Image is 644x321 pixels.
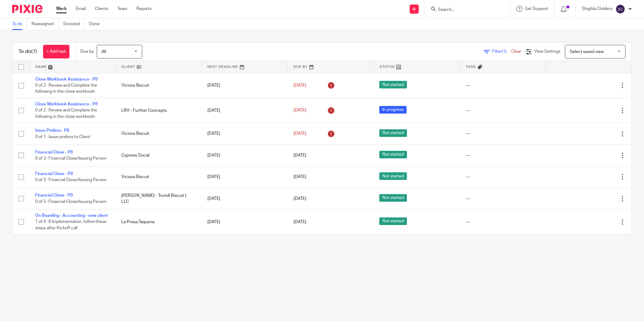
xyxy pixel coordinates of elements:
[63,18,85,30] a: Snoozed
[379,81,407,88] span: Not started
[115,166,201,188] td: Vicious Biscuit
[35,102,98,106] a: Close Workbook Assistance - P8
[201,166,287,188] td: [DATE]
[293,220,306,224] span: [DATE]
[95,6,108,12] a: Clients
[18,48,37,55] h1: To do
[117,6,127,12] a: Team
[35,108,97,119] span: 0 of 2 · Review and Complete the following in the close workbook:
[293,108,306,113] span: [DATE]
[35,178,106,182] span: 0 of 3 · Financial Close/Issuing Person
[293,153,306,157] span: [DATE]
[43,45,69,58] a: + Add task
[115,210,201,234] td: La Presa Taqueria
[201,210,287,234] td: [DATE]
[35,193,73,197] a: Financial Close - P8
[465,152,539,158] div: ---
[379,129,407,137] span: Not started
[35,213,108,218] a: On Boarding - Accounting - new client
[136,6,152,12] a: Reports
[115,98,201,123] td: LRH - Further Concepts
[379,106,407,114] span: In progress
[465,174,539,180] div: ---
[115,188,201,209] td: [PERSON_NAME] - Trumill Biscuit I, LLC
[379,151,407,158] span: Not started
[76,6,86,12] a: Email
[35,128,69,133] a: Issue Prelims - P8
[465,108,539,114] div: ---
[502,49,507,54] span: (1)
[102,50,106,54] span: All
[465,196,539,202] div: ---
[293,131,306,136] span: [DATE]
[35,83,97,94] span: 0 of 2 · Review and Complete the following in the close workbook:
[492,49,511,54] span: Filter
[56,6,67,12] a: Work
[12,18,27,30] a: To do
[35,77,98,81] a: Close Workbook Assistance - P8
[35,150,73,154] a: Financial Close - P8
[293,83,306,88] span: [DATE]
[570,50,604,54] span: Select saved view
[35,156,106,160] span: 0 of 3 · Financial Close/Issuing Person
[115,123,201,144] td: Vicious Biscuit
[582,6,612,12] p: Shighla Childers
[201,123,287,144] td: [DATE]
[80,48,94,55] p: Due by
[201,144,287,166] td: [DATE]
[615,4,625,14] img: svg%3E
[12,5,42,13] img: Pixie
[35,172,73,176] a: Financial Close - P8
[511,49,521,54] a: Clear
[466,65,476,68] span: Tags
[201,98,287,123] td: [DATE]
[379,194,407,202] span: Not started
[115,73,201,98] td: Vicious Biscuit
[115,144,201,166] td: Cypress Social
[201,188,287,209] td: [DATE]
[89,18,104,30] a: Done
[379,217,407,225] span: Not started
[35,200,106,204] span: 0 of 3 · Financial Close/Issuing Person
[534,49,560,54] span: View Settings
[31,49,37,54] span: (7)
[465,82,539,88] div: ---
[293,175,306,179] span: [DATE]
[525,7,548,11] span: Get Support
[35,135,90,139] span: 0 of 1 · Issue prelims to Client
[379,172,407,180] span: Not started
[465,131,539,137] div: ---
[293,197,306,201] span: [DATE]
[32,18,59,30] a: Reassigned
[35,220,106,230] span: 1 of 9 · If Implementation, follow these steps after Kickoff call
[201,73,287,98] td: [DATE]
[437,7,492,13] input: Search
[465,219,539,225] div: ---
